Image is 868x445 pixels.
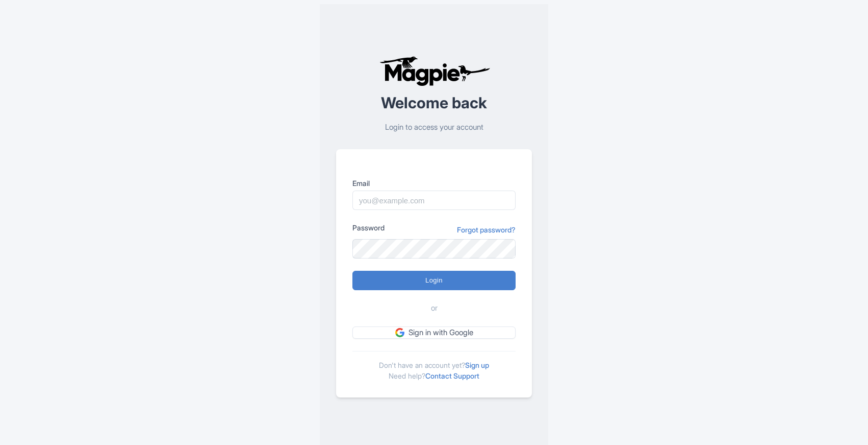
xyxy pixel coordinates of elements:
span: or [431,302,438,314]
img: logo-ab69f6fb50320c5b225c76a69d11143b.png [377,56,492,86]
p: Login to access your account [336,122,532,133]
a: Sign up [465,361,489,369]
input: you@example.com [352,191,516,210]
img: google.svg [395,328,404,337]
a: Contact Support [425,371,479,380]
div: Don't have an account yet? Need help? [352,351,516,381]
input: Login [352,271,516,290]
h2: Welcome back [336,95,532,111]
a: Forgot password? [457,224,516,235]
a: Sign in with Google [352,326,516,339]
label: Email [352,178,516,189]
label: Password [352,222,385,233]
